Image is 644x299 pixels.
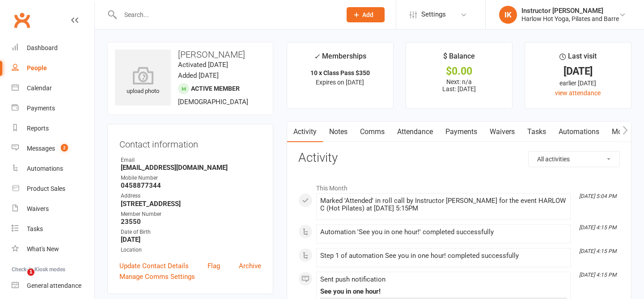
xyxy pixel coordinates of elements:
[121,200,261,208] strong: [STREET_ADDRESS]
[579,272,616,278] i: [DATE] 4:15 PM
[314,52,320,61] i: ✓
[61,144,68,152] span: 2
[12,276,94,296] a: General attendance kiosk mode
[12,199,94,219] a: Waivers
[347,7,385,22] button: Add
[27,205,49,212] div: Waivers
[121,192,261,200] div: Address
[121,210,261,219] div: Member Number
[579,224,616,231] i: [DATE] 4:15 PM
[12,159,94,179] a: Automations
[27,44,58,51] div: Dashboard
[239,261,261,271] a: Archive
[27,282,81,289] div: General attendance
[298,151,620,165] h3: Activity
[27,185,65,192] div: Product Sales
[12,58,94,78] a: People
[27,245,59,253] div: What's New
[121,181,261,190] strong: 0458877344
[555,89,601,97] a: view attendance
[119,136,261,149] h3: Contact information
[121,228,261,236] div: Date of Birth
[121,164,261,172] strong: [EMAIL_ADDRESS][DOMAIN_NAME]
[27,125,49,132] div: Reports
[12,78,94,98] a: Calendar
[27,84,52,92] div: Calendar
[320,275,386,283] span: Sent push notification
[12,118,94,139] a: Reports
[310,69,370,76] strong: 10 x Class Pass $350
[521,7,619,15] div: Instructor [PERSON_NAME]
[191,85,240,92] span: Active member
[320,252,567,260] div: Step 1 of automation See you in one hour! completed successfully
[439,122,483,142] a: Payments
[27,145,55,152] div: Messages
[208,261,220,271] a: Flag
[119,261,189,271] a: Update Contact Details
[320,288,567,295] div: See you in one hour!
[11,9,33,31] a: Clubworx
[320,228,567,236] div: Automation 'See you in one hour!' completed successfully
[533,78,623,88] div: earlier [DATE]
[115,50,266,59] h3: [PERSON_NAME]
[27,64,47,72] div: People
[9,269,30,290] iframe: Intercom live chat
[121,174,261,182] div: Mobile Number
[287,122,323,142] a: Activity
[298,179,620,193] li: This Month
[27,225,43,232] div: Tasks
[12,239,94,259] a: What's New
[121,236,261,244] strong: [DATE]
[178,61,228,69] time: Activated [DATE]
[323,122,354,142] a: Notes
[12,179,94,199] a: Product Sales
[27,269,34,276] span: 1
[121,218,261,226] strong: 23550
[533,67,623,76] div: [DATE]
[391,122,439,142] a: Attendance
[119,271,195,282] a: Manage Comms Settings
[27,105,55,112] div: Payments
[499,6,517,24] div: IK
[414,67,504,76] div: $0.00
[12,38,94,58] a: Dashboard
[559,51,597,67] div: Last visit
[579,193,616,199] i: [DATE] 5:04 PM
[552,122,606,142] a: Automations
[121,156,261,164] div: Email
[521,15,619,23] div: Harlow Hot Yoga, Pilates and Barre
[579,248,616,254] i: [DATE] 4:15 PM
[314,51,366,67] div: Memberships
[178,72,219,80] time: Added [DATE]
[320,197,567,212] div: Marked 'Attended' in roll call by Instructor [PERSON_NAME] for the event HARLOW C (Hot Pilates) a...
[414,78,504,93] p: Next: n/a Last: [DATE]
[178,98,248,106] span: [DEMOGRAPHIC_DATA]
[27,165,63,172] div: Automations
[483,122,521,142] a: Waivers
[115,67,171,96] div: upload photo
[121,246,261,254] div: Location
[118,8,335,21] input: Search...
[443,51,475,67] div: $ Balance
[421,4,446,25] span: Settings
[12,98,94,118] a: Payments
[12,219,94,239] a: Tasks
[521,122,552,142] a: Tasks
[362,11,373,18] span: Add
[316,79,364,86] span: Expires on [DATE]
[354,122,391,142] a: Comms
[12,139,94,159] a: Messages 2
